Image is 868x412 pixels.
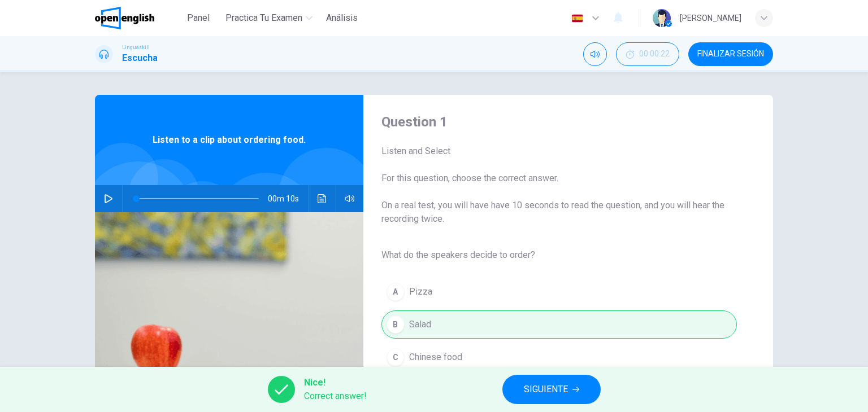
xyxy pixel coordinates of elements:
[95,7,154,29] img: OpenEnglish logo
[381,113,737,131] h4: Question 1
[697,50,764,59] span: FINALIZAR SESIÓN
[381,144,737,158] span: Listen and Select
[570,14,584,23] img: es
[616,42,679,66] button: 00:00:22
[225,11,302,25] span: Practica tu examen
[304,389,367,403] span: Correct answer!
[381,248,737,262] span: What do the speakers decide to order?
[381,172,737,185] span: For this question, choose the correct answer.
[616,42,679,66] div: Ocultar
[688,42,773,66] button: FINALIZAR SESIÓN
[322,8,362,28] button: Análisis
[122,43,150,51] span: Linguaskill
[180,8,216,28] button: Panel
[187,11,210,25] span: Panel
[326,11,358,25] span: Análisis
[381,199,737,226] span: On a real test, you will have have 10 seconds to read the question, and you will hear the recordi...
[221,8,317,28] button: Practica tu examen
[95,7,180,29] a: OpenEnglish logo
[502,375,601,404] button: SIGUIENTE
[653,9,671,27] img: Profile picture
[304,376,367,389] span: Nice!
[680,11,741,25] div: [PERSON_NAME]
[583,42,607,66] div: Silenciar
[524,382,568,397] span: SIGUIENTE
[122,51,158,65] h1: Escucha
[268,185,308,212] span: 00m 10s
[153,133,306,147] span: Listen to a clip about ordering food.
[639,50,670,59] span: 00:00:22
[313,185,331,212] button: Haz clic para ver la transcripción del audio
